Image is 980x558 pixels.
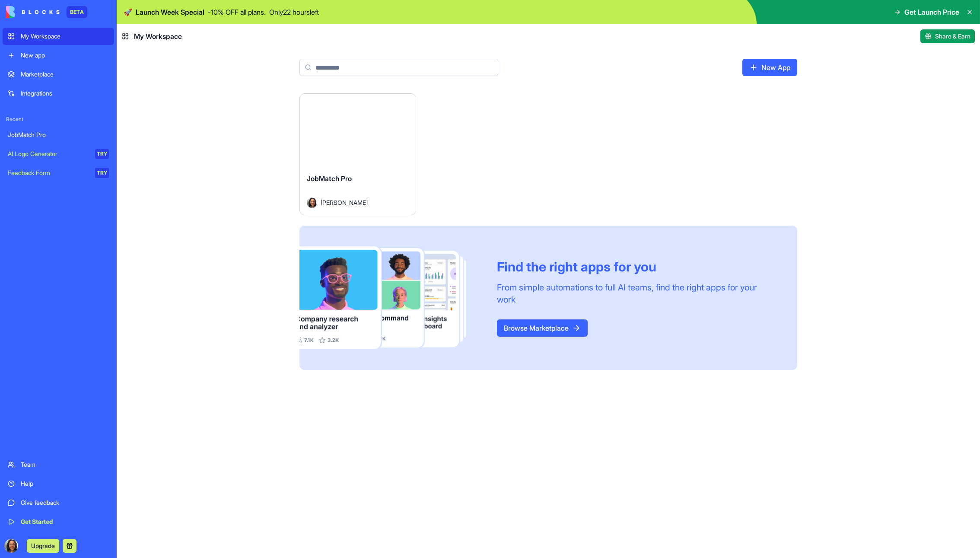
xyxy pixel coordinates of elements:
span: Recent [3,116,114,123]
div: From simple automations to full AI teams, find the right apps for your work [497,281,776,306]
button: Share & Earn [920,29,975,43]
div: Get Started [21,517,109,526]
div: TRY [95,168,109,178]
a: Upgrade [27,541,59,550]
a: Feedback FormTRY [3,164,114,182]
div: Integrations [21,89,109,98]
div: Help [21,479,109,488]
div: TRY [95,149,109,159]
a: Give feedback [3,494,114,511]
span: Launch Week Special [136,7,204,17]
a: New app [3,47,114,64]
a: Help [3,475,114,492]
p: Only 22 hours left [269,7,319,17]
span: 🚀 [124,7,132,17]
span: Share & Earn [935,32,970,41]
div: Feedback Form [8,169,89,177]
div: JobMatch Pro [8,131,109,139]
img: Avatar [307,198,317,208]
p: - 10 % OFF all plans. [208,7,266,17]
a: New App [742,59,797,76]
div: New app [21,51,109,60]
span: My Workspace [134,31,182,41]
div: Give feedback [21,498,109,507]
div: Team [21,460,109,469]
div: Find the right apps for you [497,259,776,274]
div: AI Logo Generator [8,150,89,158]
img: ACg8ocIucvGMCxN4UxpeLTZqPxQe2y6vex5-glSOnkmxtKGxMnLek25F=s96-c [4,539,18,553]
button: Upgrade [27,539,59,553]
span: [PERSON_NAME] [321,198,368,207]
a: BETA [6,6,87,18]
a: Get Started [3,513,114,530]
a: JobMatch Pro [3,126,114,143]
img: Frame_181_egmpey.png [299,246,483,350]
div: My Workspace [21,32,109,41]
a: Team [3,456,114,473]
a: JobMatch ProAvatar[PERSON_NAME] [299,93,416,215]
span: JobMatch Pro [307,174,352,183]
img: logo [6,6,60,18]
div: Marketplace [21,70,109,79]
a: My Workspace [3,28,114,45]
a: AI Logo GeneratorTRY [3,145,114,163]
a: Marketplace [3,66,114,83]
div: BETA [67,6,87,18]
a: Browse Marketplace [497,319,588,337]
a: Integrations [3,85,114,102]
span: Get Launch Price [904,7,959,17]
